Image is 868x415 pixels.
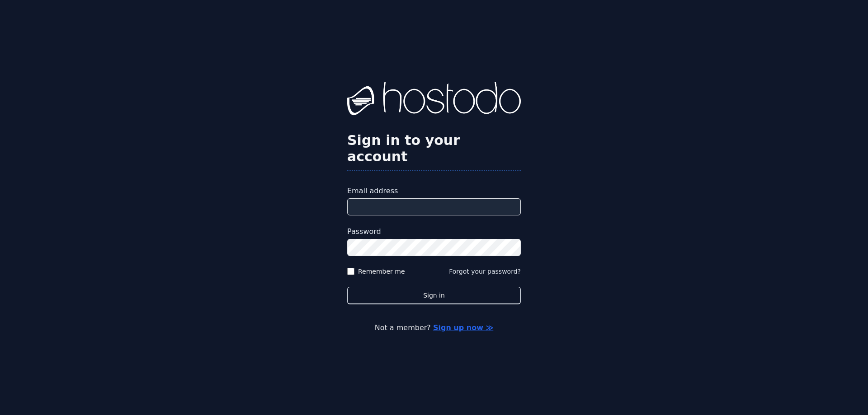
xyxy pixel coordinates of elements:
label: Email address [347,186,521,196]
a: Sign up now ≫ [433,323,493,332]
label: Remember me [358,267,405,276]
img: Hostodo [347,82,521,118]
button: Forgot your password? [449,267,521,276]
h2: Sign in to your account [347,132,521,165]
label: Password [347,226,521,237]
button: Sign in [347,287,521,304]
p: Not a member? [43,322,825,333]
